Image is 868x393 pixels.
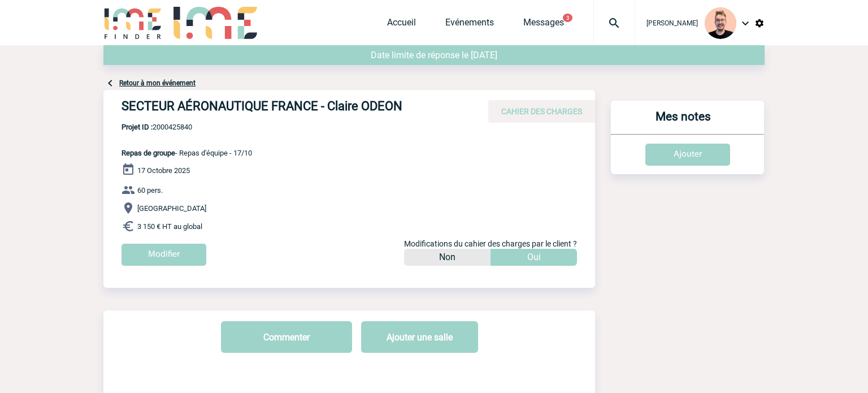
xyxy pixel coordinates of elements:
[121,149,252,157] span: - Repas d'équipe - 17/10
[705,7,736,39] img: 129741-1.png
[221,321,352,353] button: Commenter
[121,123,252,131] span: 2000425840
[137,186,163,195] span: 60 pers.
[121,99,461,118] h4: SECTEUR AÉRONAUTIQUE FRANCE - Claire ODEON
[121,244,206,266] input: Modifier
[137,204,206,213] span: [GEOGRAPHIC_DATA]
[523,17,564,33] a: Messages
[371,50,497,61] span: Date limite de réponse le [DATE]
[445,17,494,33] a: Evénements
[645,144,730,166] input: Ajouter
[501,107,582,116] span: CAHIER DES CHARGES
[137,222,202,231] span: 3 150 € HT au global
[121,149,175,157] span: Repas de groupe
[121,123,153,131] b: Projet ID :
[137,166,190,175] span: 17 Octobre 2025
[527,249,541,266] p: Oui
[387,17,416,33] a: Accueil
[615,110,750,134] h3: Mes notes
[563,14,572,22] button: 3
[119,79,196,87] a: Retour à mon événement
[404,239,577,248] span: Modifications du cahier des charges par le client ?
[439,249,455,266] p: Non
[103,7,162,39] img: IME-Finder
[646,19,698,27] span: [PERSON_NAME]
[361,321,478,353] button: Ajouter une salle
